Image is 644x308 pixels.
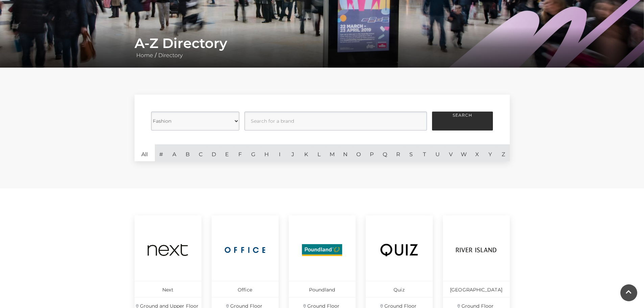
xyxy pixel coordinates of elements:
[289,281,356,297] p: Poundland
[300,144,313,161] a: K
[471,144,484,161] a: X
[352,144,365,161] a: O
[273,144,286,161] a: I
[444,144,457,161] a: V
[135,52,155,58] a: Home
[129,35,515,60] div: /
[244,112,427,131] input: Search for a brand
[181,144,194,161] a: B
[378,144,391,161] a: Q
[326,144,339,161] a: M
[135,35,510,51] h1: A-Z Directory
[431,144,444,161] a: U
[207,144,220,161] a: D
[497,144,510,161] a: Z
[457,144,471,161] a: W
[313,144,326,161] a: L
[418,144,431,161] a: T
[432,112,493,131] button: Search
[339,144,352,161] a: N
[155,144,168,161] a: #
[260,144,273,161] a: H
[194,144,207,161] a: C
[135,144,155,161] a: All
[157,52,184,58] a: Directory
[405,144,418,161] a: S
[220,144,234,161] a: E
[247,144,260,161] a: G
[286,144,300,161] a: J
[391,144,405,161] a: R
[366,281,433,297] p: Quiz
[234,144,247,161] a: F
[212,281,279,297] p: Office
[135,281,201,297] p: Next
[443,281,510,297] p: [GEOGRAPHIC_DATA]
[168,144,181,161] a: A
[484,144,497,161] a: Y
[365,144,378,161] a: P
